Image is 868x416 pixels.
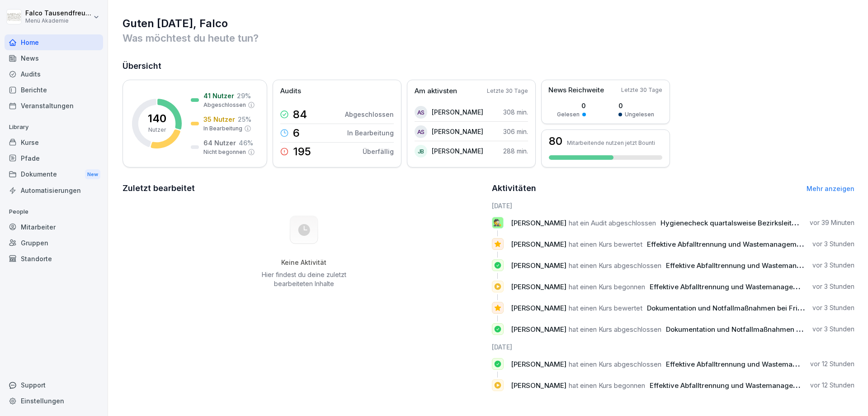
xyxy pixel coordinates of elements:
p: [PERSON_NAME] [432,127,483,136]
a: DokumenteNew [5,166,103,183]
p: 195 [293,146,311,157]
p: Abgeschlossen [203,101,246,109]
p: Ungelesen [625,110,654,119]
p: 288 min. [503,146,528,156]
span: [PERSON_NAME] [511,219,566,227]
p: 6 [293,128,300,139]
h5: Keine Aktivität [258,258,349,267]
p: Library [5,120,103,134]
span: Effektive Abfalltrennung und Wastemanagement im Catering [666,261,866,270]
p: 84 [293,109,307,120]
p: 🕵️ [493,216,502,229]
p: Am aktivsten [415,86,457,96]
h2: Zuletzt bearbeitet [123,182,486,195]
div: Dokumente [5,166,103,183]
p: Nutzer [148,126,166,134]
span: hat einen Kurs abgeschlossen [569,325,661,334]
p: 25 % [238,115,251,124]
span: hat einen Kurs abgeschlossen [569,360,661,368]
span: hat einen Kurs bewertet [569,304,642,312]
a: Audits [5,66,103,82]
p: vor 39 Minuten [810,218,854,227]
p: 0 [557,101,586,110]
span: Effektive Abfalltrennung und Wastemanagement im Catering [666,360,866,368]
span: hat einen Kurs begonnen [569,282,645,291]
p: News Reichweite [548,85,604,96]
h2: Aktivitäten [492,182,536,195]
a: Mehr anzeigen [807,185,854,192]
span: Dokumentation und Notfallmaßnahmen bei Fritteusen [647,304,822,312]
p: People [5,205,103,219]
h2: Übersicht [123,60,854,72]
span: [PERSON_NAME] [511,261,566,270]
p: 306 min. [503,127,528,136]
p: 64 Nutzer [203,138,236,148]
a: Mitarbeiter [5,219,103,235]
p: vor 3 Stunden [812,282,854,291]
a: Automatisierungen [5,182,103,198]
p: vor 3 Stunden [812,239,854,249]
p: vor 12 Stunden [810,359,854,368]
div: Support [5,377,103,393]
span: hat einen Kurs begonnen [569,381,645,390]
span: [PERSON_NAME] [511,282,566,291]
p: [PERSON_NAME] [432,107,483,117]
p: 140 [148,113,166,124]
p: Letzte 30 Tage [487,87,528,95]
p: Gelesen [557,110,580,119]
p: [PERSON_NAME] [432,146,483,156]
p: vor 3 Stunden [812,261,854,270]
p: Falco Tausendfreund [25,10,91,17]
a: Einstellungen [5,393,103,409]
a: Veranstaltungen [5,98,103,114]
p: Audits [280,86,301,96]
p: Was möchtest du heute tun? [123,31,854,45]
a: Gruppen [5,235,103,251]
p: In Bearbeitung [203,124,242,133]
p: Menü Akademie [25,18,91,24]
h6: [DATE] [492,342,855,352]
h3: 80 [549,136,562,147]
h6: [DATE] [492,201,855,210]
p: vor 3 Stunden [812,303,854,312]
p: Letzte 30 Tage [621,86,662,94]
span: Effektive Abfalltrennung und Wastemanagement im Catering [650,381,850,390]
p: 41 Nutzer [203,91,234,100]
p: 46 % [239,138,253,148]
span: [PERSON_NAME] [511,381,566,390]
div: JB [415,145,427,158]
p: Nicht begonnen [203,148,246,156]
span: Effektive Abfalltrennung und Wastemanagement im Catering [647,240,847,249]
p: Abgeschlossen [345,110,394,119]
p: Hier findest du deine zuletzt bearbeiteten Inhalte [258,270,349,288]
p: 308 min. [503,107,528,117]
p: vor 12 Stunden [810,381,854,390]
p: vor 3 Stunden [812,325,854,334]
span: [PERSON_NAME] [511,304,566,312]
span: Hygienecheck quartalsweise Bezirksleiter /Regionalleiter [660,219,848,227]
p: Überfällig [363,147,394,156]
p: Mitarbeitende nutzen jetzt Bounti [567,139,655,146]
div: AS [415,106,427,119]
div: Kurse [5,134,103,150]
a: Home [5,34,103,50]
div: AS [415,125,427,138]
p: 0 [618,101,654,110]
p: 35 Nutzer [203,115,235,124]
h1: Guten [DATE], Falco [123,16,854,31]
span: [PERSON_NAME] [511,325,566,334]
span: hat einen Kurs abgeschlossen [569,261,661,270]
div: Standorte [5,251,103,267]
div: News [5,50,103,66]
span: Dokumentation und Notfallmaßnahmen bei Fritteusen [666,325,841,334]
a: Berichte [5,82,103,98]
span: [PERSON_NAME] [511,360,566,368]
span: [PERSON_NAME] [511,240,566,249]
